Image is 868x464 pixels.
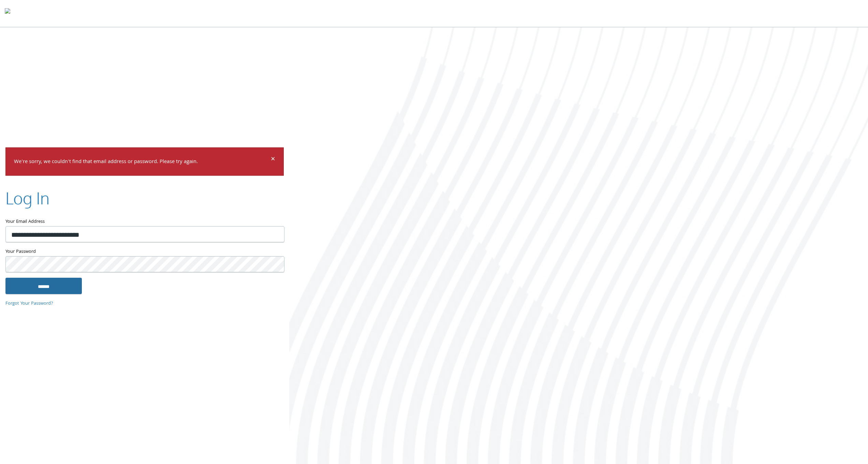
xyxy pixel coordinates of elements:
a: Forgot Your Password? [5,300,53,307]
img: todyl-logo-dark.svg [5,6,10,19]
span: × [271,153,275,166]
p: We're sorry, we couldn't find that email address or password. Please try again. [14,157,270,167]
button: Dismiss alert [271,156,275,164]
label: Your Password [5,248,284,256]
h2: Log In [5,187,49,209]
